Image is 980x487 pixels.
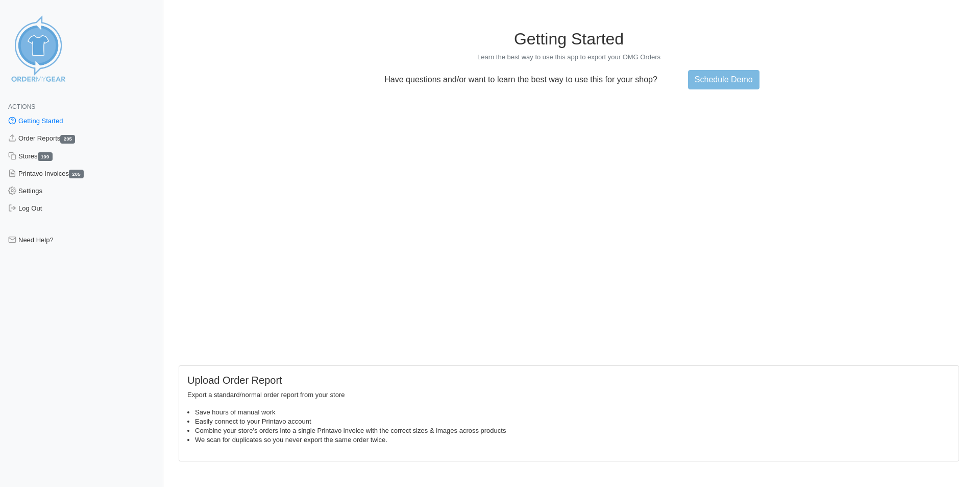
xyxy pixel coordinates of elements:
[38,152,53,161] span: 199
[8,103,35,110] span: Actions
[60,135,75,144] span: 205
[378,75,664,84] p: Have questions and/or want to learn the best way to use this for your shop?
[688,70,759,89] a: Schedule Demo
[195,426,950,435] li: Combine your store's orders into a single Printavo invoice with the correct sizes & images across...
[179,53,959,62] p: Learn the best way to use this app to export your OMG Orders
[69,170,84,178] span: 205
[195,435,950,445] li: We scan for duplicates so you never export the same order twice.
[195,417,950,426] li: Easily connect to your Printavo account
[187,390,950,400] p: Export a standard/normal order report from your store
[179,29,959,49] h1: Getting Started
[187,374,950,386] h5: Upload Order Report
[195,408,950,417] li: Save hours of manual work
